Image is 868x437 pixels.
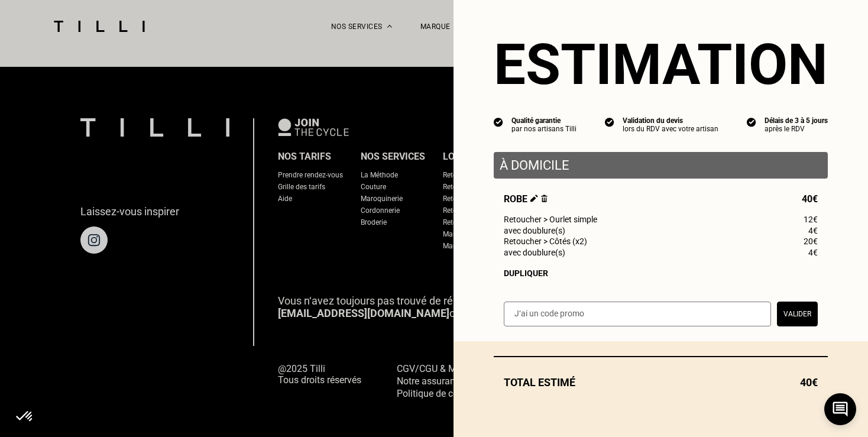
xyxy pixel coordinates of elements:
[504,302,771,326] input: J‘ai un code promo
[494,116,503,127] img: icon list info
[541,195,548,202] img: Supprimer
[504,215,597,224] span: Retoucher > Ourlet simple
[504,226,565,235] span: avec doublure(s)
[530,195,538,202] img: Éditer
[804,237,818,246] span: 20€
[765,116,828,125] div: Délais de 3 à 5 jours
[500,158,822,173] p: À domicile
[504,248,565,257] span: avec doublure(s)
[511,125,576,133] div: par nos artisans Tilli
[808,248,818,257] span: 4€
[623,116,718,125] div: Validation du devis
[777,302,818,326] button: Valider
[605,116,614,127] img: icon list info
[494,31,828,98] section: Estimation
[808,226,818,235] span: 4€
[511,116,576,125] div: Qualité garantie
[800,376,818,389] span: 40€
[504,237,587,246] span: Retoucher > Côtés (x2)
[504,268,818,278] div: Dupliquer
[804,215,818,224] span: 12€
[802,193,818,205] span: 40€
[765,125,828,133] div: après le RDV
[623,125,718,133] div: lors du RDV avec votre artisan
[494,376,828,389] div: Total estimé
[747,116,756,127] img: icon list info
[504,193,548,205] span: Robe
